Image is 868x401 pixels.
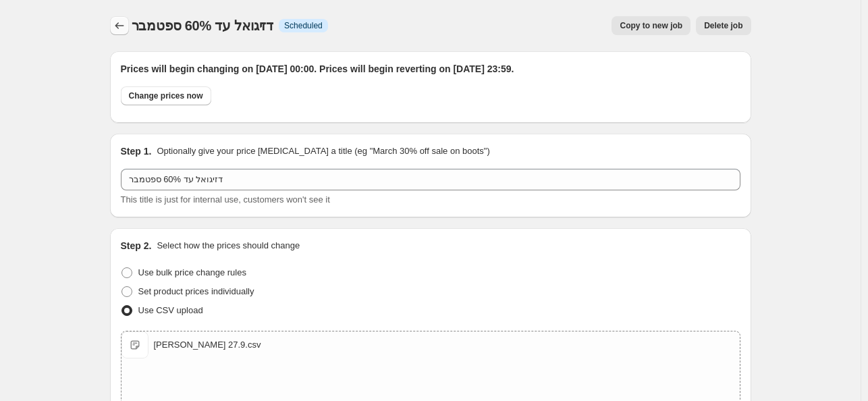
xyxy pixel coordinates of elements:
[121,62,740,76] h2: Prices will begin changing on [DATE] 00:00. Prices will begin reverting on [DATE] 23:59.
[121,144,152,158] h2: Step 1.
[620,20,682,31] span: Copy to new job
[138,267,246,277] span: Use bulk price change rules
[132,18,274,33] span: דזיגואל עד 60% ספטמבר
[157,239,300,252] p: Select how the prices should change
[121,86,211,105] button: Change prices now
[157,144,489,158] p: Optionally give your price [MEDICAL_DATA] a title (eg "March 30% off sale on boots")
[704,20,742,31] span: Delete job
[110,16,129,35] button: Price change jobs
[612,16,690,35] button: Copy to new job
[696,16,751,35] button: Delete job
[138,305,203,315] span: Use CSV upload
[121,194,330,205] span: This title is just for internal use, customers won't see it
[121,239,152,252] h2: Step 2.
[284,20,323,31] span: Scheduled
[121,169,740,190] input: 30% off holiday sale
[129,90,203,101] span: Change prices now
[154,338,261,352] div: [PERSON_NAME] 27.9.csv
[138,286,254,296] span: Set product prices individually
